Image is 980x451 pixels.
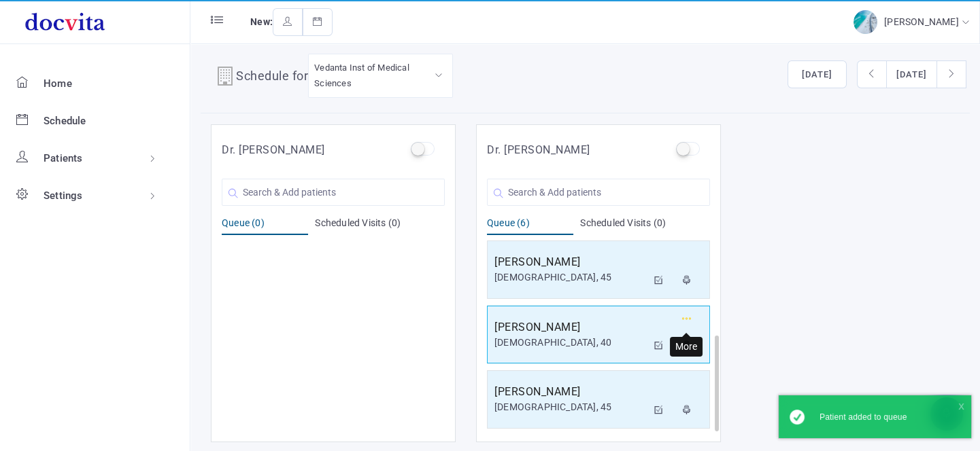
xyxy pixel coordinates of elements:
[250,16,273,27] span: New:
[487,142,590,158] h5: Dr. [PERSON_NAME]
[494,400,647,414] div: [DEMOGRAPHIC_DATA], 45
[44,152,83,164] span: Patients
[487,216,573,235] div: Queue (6)
[886,60,937,89] button: [DATE]
[236,67,308,88] h4: Schedule for
[884,16,962,27] span: [PERSON_NAME]
[494,336,647,350] div: [DEMOGRAPHIC_DATA], 40
[222,142,325,158] h5: Dr. [PERSON_NAME]
[854,10,877,34] img: img-2.jpg
[670,337,703,357] div: More
[222,179,445,206] input: Search & Add patients
[494,384,647,400] h5: [PERSON_NAME]
[494,319,647,336] h5: [PERSON_NAME]
[44,115,86,127] span: Schedule
[315,216,445,235] div: Scheduled Visits (0)
[494,270,647,285] div: [DEMOGRAPHIC_DATA], 45
[788,60,847,89] button: [DATE]
[820,412,907,422] span: Patient added to queue
[487,179,710,206] input: Search & Add patients
[314,60,447,92] div: Vedanta Inst of Medical Sciences
[494,254,647,270] h5: [PERSON_NAME]
[580,216,710,235] div: Scheduled Visits (0)
[44,77,72,90] span: Home
[222,216,308,235] div: Queue (0)
[44,190,83,202] span: Settings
